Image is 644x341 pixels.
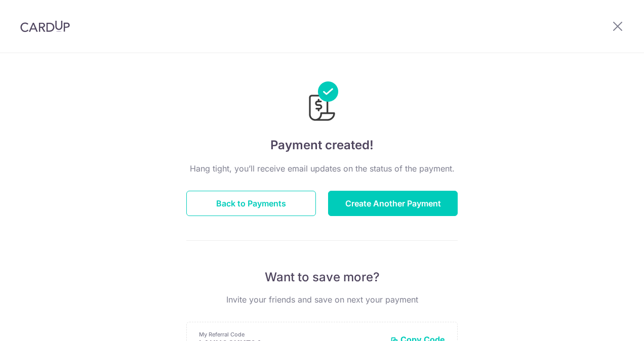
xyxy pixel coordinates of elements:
[186,269,458,285] p: Want to save more?
[186,162,458,175] p: Hang tight, you’ll receive email updates on the status of the payment.
[186,293,458,306] p: Invite your friends and save on next your payment
[186,191,316,216] button: Back to Payments
[199,330,382,338] p: My Referral Code
[186,136,458,154] h4: Payment created!
[328,191,458,216] button: Create Another Payment
[20,20,70,32] img: CardUp
[306,81,338,124] img: Payments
